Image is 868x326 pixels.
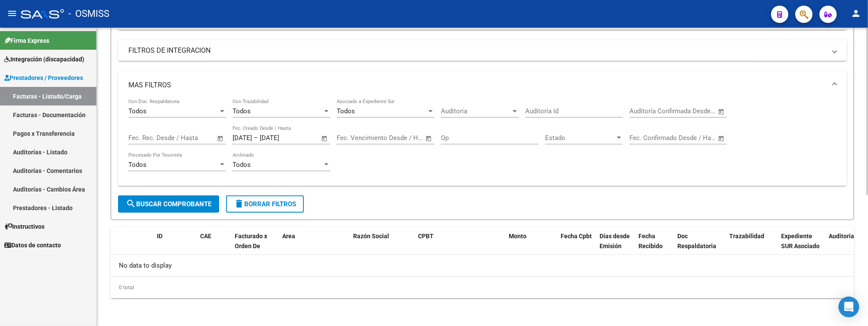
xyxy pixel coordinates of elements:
input: End date [665,107,707,115]
span: – [254,134,258,142]
button: Open calendar [320,134,330,144]
input: End date [373,134,415,142]
span: Doc Respaldatoria [677,233,716,249]
datatable-header-cell: Trazabilidad [726,227,778,265]
span: Datos de contacto [4,240,61,250]
mat-expansion-panel-header: FILTROS DE INTEGRACION [118,40,847,61]
datatable-header-cell: Días desde Emisión [596,227,635,265]
span: CAE [200,233,211,240]
datatable-header-cell: Area [279,227,337,265]
mat-icon: menu [7,8,17,19]
span: Prestadores / Proveedores [4,73,83,83]
button: Open calendar [424,134,434,144]
span: Todos [128,107,147,115]
mat-icon: delete [234,198,244,209]
span: Instructivos [4,222,45,231]
span: Días desde Emisión [600,233,630,249]
datatable-header-cell: ID [153,227,197,265]
datatable-header-cell: Monto [505,227,557,265]
span: Todos [233,107,251,115]
span: Todos [233,161,251,169]
input: End date [665,134,707,142]
div: No data to display [111,255,854,276]
div: Open Intercom Messenger [839,297,859,317]
span: Expediente SUR Asociado [781,233,820,249]
span: Facturado x Orden De [235,233,267,249]
span: Area [282,233,295,240]
input: Start date [629,134,657,142]
mat-icon: person [851,8,861,19]
span: Fecha Cpbt [561,233,592,240]
span: Trazabilidad [729,233,764,240]
mat-panel-title: MAS FILTROS [128,80,826,90]
input: Start date [337,134,365,142]
div: MAS FILTROS [118,99,847,186]
input: End date [260,134,302,142]
span: Razón Social [353,233,389,240]
datatable-header-cell: Expediente SUR Asociado [778,227,825,265]
datatable-header-cell: CAE [197,227,231,265]
span: Integración (discapacidad) [4,54,84,64]
span: Fecha Recibido [638,233,663,249]
datatable-header-cell: Fecha Recibido [635,227,674,265]
span: Auditoria [829,233,854,240]
button: Open calendar [717,107,727,117]
datatable-header-cell: Auditoria [825,227,866,265]
input: End date [164,134,206,142]
span: CPBT [418,233,434,240]
datatable-header-cell: CPBT [415,227,505,265]
datatable-header-cell: Doc Respaldatoria [674,227,726,265]
mat-expansion-panel-header: MAS FILTROS [118,71,847,99]
datatable-header-cell: Razón Social [350,227,415,265]
input: Start date [629,107,657,115]
mat-panel-title: FILTROS DE INTEGRACION [128,46,826,55]
span: Monto [509,233,527,240]
span: ID [157,233,163,240]
button: Open calendar [216,134,226,144]
input: Start date [128,134,156,142]
input: Start date [233,134,252,142]
span: Firma Express [4,36,49,45]
button: Open calendar [717,134,727,144]
span: Buscar Comprobante [126,200,211,208]
span: - OSMISS [68,4,109,23]
span: Estado [545,134,615,142]
button: Borrar Filtros [226,195,304,213]
span: Borrar Filtros [234,200,296,208]
span: Todos [128,161,147,169]
mat-icon: search [126,198,136,209]
datatable-header-cell: Facturado x Orden De [231,227,279,265]
span: Todos [337,107,355,115]
div: 0 total [111,277,854,298]
datatable-header-cell: Fecha Cpbt [557,227,596,265]
span: Auditoría [441,107,511,115]
button: Buscar Comprobante [118,195,219,213]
